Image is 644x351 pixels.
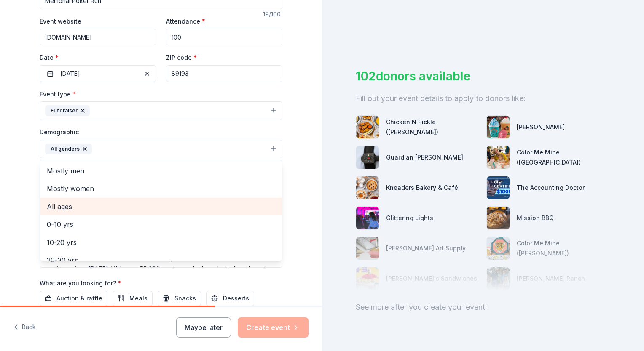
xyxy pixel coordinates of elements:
span: 20-30 yrs [47,255,275,266]
button: All genders [40,140,282,158]
div: All genders [40,160,282,261]
span: Mostly men [47,165,275,176]
span: Mostly women [47,183,275,194]
div: All genders [45,144,92,154]
span: 10-20 yrs [47,237,275,248]
span: All ages [47,201,275,212]
span: 0-10 yrs [47,219,275,230]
